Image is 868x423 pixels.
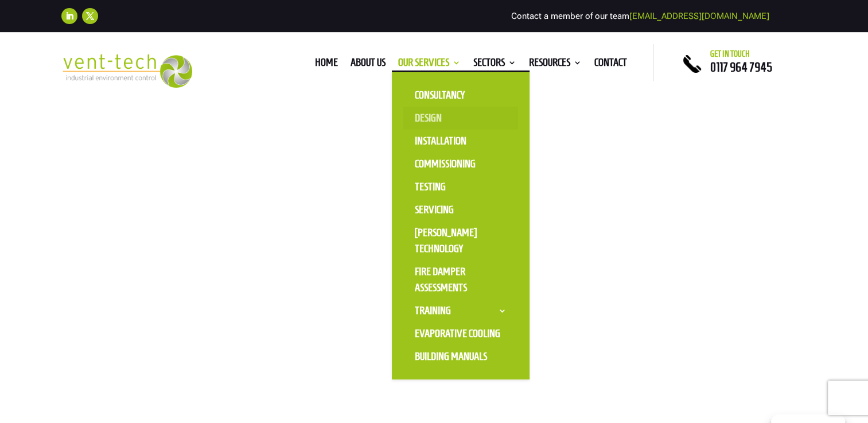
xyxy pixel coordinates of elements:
a: Design [403,107,518,130]
a: Consultancy [403,84,518,107]
a: Our Services [398,58,461,71]
a: Commissioning [403,152,518,175]
a: Home [315,58,338,71]
a: Building Manuals [403,345,518,368]
a: [PERSON_NAME] Technology [403,221,518,260]
img: 2023-09-27T08_35_16.549ZVENT-TECH---Clear-background [61,54,193,88]
a: Installation [403,130,518,152]
a: Sectors [473,58,516,71]
a: Follow on X [82,8,98,24]
a: Servicing [403,198,518,221]
a: Evaporative Cooling [403,322,518,345]
a: About us [351,58,386,71]
a: Testing [403,175,518,198]
a: Contact [594,58,627,71]
a: Resources [529,58,582,71]
span: Contact a member of our team [511,11,769,21]
span: Get in touch [710,49,750,58]
a: [EMAIL_ADDRESS][DOMAIN_NAME] [629,11,769,21]
a: Fire Damper Assessments [403,260,518,299]
a: Follow on LinkedIn [61,8,77,24]
a: Training [403,299,518,322]
a: 0117 964 7945 [710,60,772,74]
